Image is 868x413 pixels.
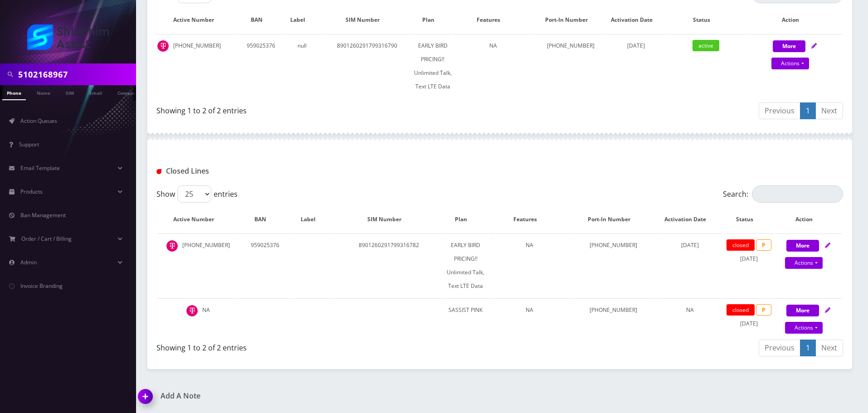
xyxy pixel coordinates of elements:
th: Status: activate to sort column ascending [665,7,746,33]
th: BAN: activate to sort column ascending [239,206,290,233]
th: Label: activate to sort column ascending [284,7,321,33]
input: Search: [752,185,843,203]
th: Port-In Number: activate to sort column ascending [535,7,607,33]
td: [PHONE_NUMBER] [571,233,656,297]
td: NA [489,298,570,335]
a: Phone [2,85,26,100]
td: [PHONE_NUMBER] [571,298,656,335]
th: Port-In Number: activate to sort column ascending [571,206,656,233]
td: 959025376 [239,233,290,297]
button: More [773,40,805,52]
img: t_img.png [186,305,198,316]
th: SIM Number: activate to sort column ascending [321,7,413,33]
th: SIM Number: activate to sort column ascending [335,206,443,233]
span: NA [686,306,694,314]
th: Plan: activate to sort column ascending [414,7,452,33]
span: Action Queues [20,117,57,125]
span: Products [20,188,43,195]
h1: Closed Lines [156,167,376,175]
a: Actions [785,322,823,334]
td: 8901260291799316790 [321,34,413,98]
th: Features: activate to sort column ascending [453,7,534,33]
td: 8901260291799316782 [335,233,443,297]
a: Email [85,85,107,99]
span: Email Template [20,164,60,172]
td: EARLY BIRD PRICING!! Unlimited Talk, Text LTE Data [414,34,452,98]
span: Ban Management [20,211,66,219]
td: [DATE] [724,298,774,335]
th: Activation Date: activate to sort column ascending [608,7,664,33]
th: Active Number: activate to sort column descending [157,206,239,233]
th: Action: activate to sort column ascending [747,7,842,33]
label: Show entries [156,185,238,203]
input: Search in Company [18,66,134,83]
label: Search: [723,185,843,203]
td: [PHONE_NUMBER] [157,34,239,98]
a: Name [32,85,55,99]
td: NA [489,233,570,297]
th: Plan: activate to sort column ascending [444,206,488,233]
a: 1 [800,102,816,119]
a: Company [113,85,143,99]
span: active [692,40,719,51]
td: NA [453,34,534,98]
td: EARLY BIRD PRICING!! Unlimited Talk, Text LTE Data [444,233,488,297]
span: [DATE] [681,241,699,249]
a: Add A Note [138,392,493,400]
span: Support [19,141,39,148]
button: More [786,240,819,252]
th: Status: activate to sort column ascending [724,206,774,233]
th: BAN: activate to sort column ascending [239,7,283,33]
a: Actions [785,257,823,269]
span: P [756,239,771,251]
a: Actions [771,58,809,69]
td: null [284,34,321,98]
img: Closed Lines [156,169,161,174]
td: [PHONE_NUMBER] [535,34,607,98]
a: 1 [800,340,816,356]
select: Showentries [177,185,211,203]
th: Action : activate to sort column ascending [775,206,842,233]
button: More [786,305,819,316]
th: Activation Date: activate to sort column ascending [657,206,723,233]
span: P [756,304,771,316]
div: Showing 1 to 2 of 2 entries [156,339,493,353]
a: Next [815,102,843,119]
th: Features: activate to sort column ascending [489,206,570,233]
td: NA [157,298,239,335]
img: t_img.png [166,240,178,252]
span: Invoice Branding [20,282,63,290]
span: closed [727,239,755,251]
span: Order / Cart / Billing [21,235,72,243]
th: Label: activate to sort column ascending [291,206,334,233]
td: 959025376 [239,34,283,98]
td: SASSIST PINK [444,298,488,335]
img: t_img.png [157,40,169,52]
a: Previous [759,340,800,356]
span: Admin [20,258,37,266]
div: Showing 1 to 2 of 2 entries [156,102,493,116]
span: closed [727,304,755,316]
a: SIM [61,85,78,99]
span: [DATE] [627,42,645,49]
td: [PHONE_NUMBER] [157,233,239,297]
img: Shluchim Assist [27,24,109,50]
a: Previous [759,102,800,119]
a: Next [815,340,843,356]
td: [DATE] [724,233,774,297]
th: Active Number: activate to sort column ascending [157,7,239,33]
